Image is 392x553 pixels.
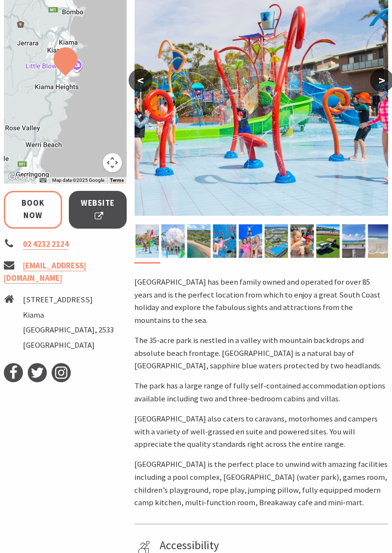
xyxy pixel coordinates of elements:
li: [GEOGRAPHIC_DATA], 2533 [23,324,114,337]
img: Aerial view of the resort pool at BIG4 Easts Beach Kiama Holiday Park [265,225,288,258]
li: Kiama [23,310,114,322]
img: Children having drinks at the cafe [291,225,314,258]
img: Beach View Cabins [342,225,366,258]
h4: Accessibility [160,539,385,553]
span: Map data ©2025 Google [52,178,104,183]
li: [GEOGRAPHIC_DATA] [23,340,114,353]
a: [EMAIL_ADDRESS][DOMAIN_NAME] [4,261,86,285]
img: BIG4 Easts Beach Kiama aerial view [187,225,211,258]
img: Jumping pillow with a group of friends sitting in the foreground and girl jumping in air behind them [239,225,262,258]
a: Terms (opens in new tab) [110,178,124,184]
img: Google [6,172,38,184]
button: Map camera controls [103,154,122,173]
li: [STREET_ADDRESS] [23,294,114,307]
p: [GEOGRAPHIC_DATA] also caters to caravans, motorhomes and campers with a variety of well-grassed ... [134,413,388,452]
img: Sunny's Aquaventure Park at BIG4 Easts Beach Kiama Holiday Park [162,225,185,258]
p: The park has a large range of fully self-contained accommodation options available including two ... [134,380,388,406]
p: The 35-acre park is nestled in a valley with mountain backdrops and absolute beach frontage. [GEO... [134,335,388,373]
a: Website [69,191,127,229]
img: Camping sites [316,225,340,258]
p: [GEOGRAPHIC_DATA] has been family owned and operated for over 85 years and is the perfect locatio... [134,276,388,328]
a: Book Now [4,191,62,229]
span: Website [81,198,115,223]
button: < [129,69,152,92]
a: Click to see this area on Google Maps [6,172,38,184]
img: BIG4 Easts Beach Kiama beachfront with water and ocean [368,225,392,258]
p: [GEOGRAPHIC_DATA] is the perfect place to unwind with amazing facilities including a pool complex... [134,459,388,510]
button: Keyboard shortcuts [40,177,46,184]
img: Sunny's Aquaventure Park at BIG4 Easts Beach Kiama Holiday Park [136,225,159,258]
a: 02 4232 2124 [23,240,69,250]
img: Kids on Ropeplay [213,225,237,258]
